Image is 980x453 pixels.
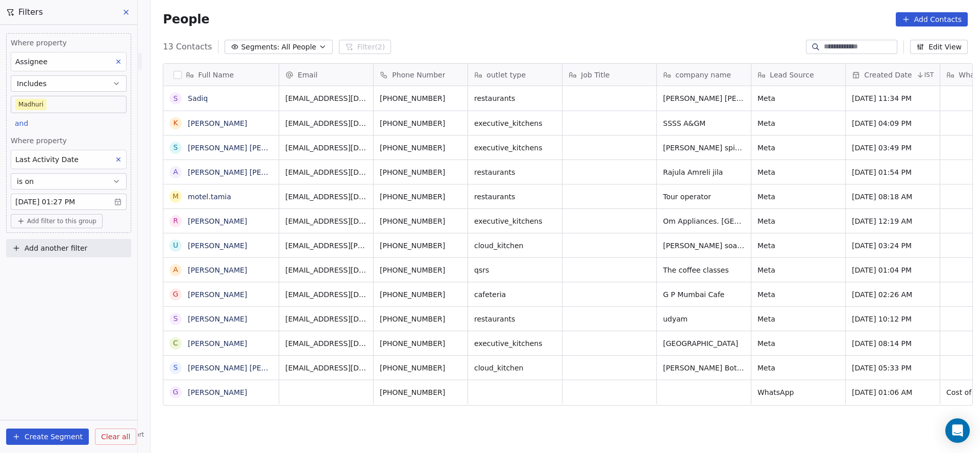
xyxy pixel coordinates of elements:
[474,314,556,324] span: restaurants
[852,338,934,349] span: [DATE] 08:14 PM
[852,314,934,324] span: [DATE] 10:12 PM
[663,265,745,275] span: The coffee classes
[757,314,839,324] span: Meta
[757,387,839,397] span: WhatsApp
[757,118,839,128] span: Meta
[188,388,247,396] a: [PERSON_NAME]
[852,118,934,128] span: [DATE] 04:09 PM
[380,216,461,226] span: [PHONE_NUMBER]
[474,216,556,226] span: executive_kitchens
[285,265,367,275] span: [EMAIL_ADDRESS][DOMAIN_NAME]
[188,217,247,225] a: [PERSON_NAME]
[173,338,178,349] div: C
[757,265,839,275] span: Meta
[188,266,247,274] a: [PERSON_NAME]
[163,12,209,27] span: People
[924,71,934,79] span: IST
[757,241,839,251] span: Meta
[173,387,179,397] div: G
[188,315,247,323] a: [PERSON_NAME]
[285,314,367,324] span: [EMAIL_ADDRESS][DOMAIN_NAME]
[852,265,934,275] span: [DATE] 01:04 PM
[852,216,934,226] span: [DATE] 12:19 AM
[188,290,247,299] a: [PERSON_NAME]
[285,192,367,202] span: [EMAIL_ADDRESS][DOMAIN_NAME]
[751,64,845,86] div: Lead Source
[757,363,839,373] span: Meta
[173,240,178,251] div: U
[188,119,247,127] a: [PERSON_NAME]
[188,168,309,176] a: [PERSON_NAME] [PERSON_NAME]
[380,289,461,300] span: [PHONE_NUMBER]
[657,64,751,86] div: company name
[163,64,279,86] div: Full Name
[757,338,839,349] span: Meta
[285,93,367,103] span: [EMAIL_ADDRESS][DOMAIN_NAME]
[380,167,461,177] span: [PHONE_NUMBER]
[852,192,934,202] span: [DATE] 08:18 AM
[380,192,461,202] span: [PHONE_NUMBER]
[279,64,373,86] div: Email
[173,191,179,202] div: m
[852,167,934,177] span: [DATE] 01:54 PM
[174,118,178,128] div: K
[285,143,367,153] span: [EMAIL_ADDRESS][DOMAIN_NAME]
[163,86,279,438] div: grid
[374,64,468,86] div: Phone Number
[285,289,367,300] span: [EMAIL_ADDRESS][DOMAIN_NAME]
[757,216,839,226] span: Meta
[468,64,562,86] div: outlet type
[474,167,556,177] span: restaurants
[663,143,745,153] span: [PERSON_NAME] spices exports pvt ltd
[663,192,745,202] span: Tour operator
[852,143,934,153] span: [DATE] 03:49 PM
[770,70,814,80] span: Lead Source
[474,338,556,349] span: executive_kitchens
[380,363,461,373] span: [PHONE_NUMBER]
[945,418,970,443] div: Open Intercom Messenger
[174,313,178,324] div: S
[486,70,526,80] span: outlet type
[663,216,745,226] span: Om Appliances. [GEOGRAPHIC_DATA]
[757,143,839,153] span: Meta
[474,289,556,300] span: cafeteria
[757,167,839,177] span: Meta
[285,118,367,128] span: [EMAIL_ADDRESS][DOMAIN_NAME]
[188,193,231,201] a: motel.tamia
[285,241,367,251] span: [EMAIL_ADDRESS][PERSON_NAME][DOMAIN_NAME]
[174,264,179,275] div: A
[474,265,556,275] span: qsrs
[285,363,367,373] span: [EMAIL_ADDRESS][DOMAIN_NAME]
[281,42,316,52] span: All People
[285,216,367,226] span: [EMAIL_ADDRESS][DOMAIN_NAME]
[188,94,208,102] a: Sadiq
[285,338,367,349] span: [EMAIL_ADDRESS][DOMAIN_NAME]
[380,93,461,103] span: [PHONE_NUMBER]
[757,93,839,103] span: Meta
[174,93,178,104] div: S
[852,363,934,373] span: [DATE] 05:33 PM
[174,167,179,177] div: A
[474,93,556,103] span: restaurants
[663,314,745,324] span: udyam
[663,93,745,103] span: [PERSON_NAME] [PERSON_NAME]
[910,40,968,54] button: Edit View
[562,64,656,86] div: Job Title
[174,362,178,373] div: S
[188,339,247,348] a: [PERSON_NAME]
[852,93,934,103] span: [DATE] 11:34 PM
[380,338,461,349] span: [PHONE_NUMBER]
[380,387,461,397] span: [PHONE_NUMBER]
[173,216,178,226] div: R
[846,64,940,86] div: Created DateIST
[852,289,934,300] span: [DATE] 02:26 AM
[864,70,912,80] span: Created Date
[298,70,317,80] span: Email
[852,241,934,251] span: [DATE] 03:24 PM
[198,70,234,80] span: Full Name
[474,143,556,153] span: executive_kitchens
[896,12,968,26] button: Add Contacts
[663,289,745,300] span: G P Mumbai Cafe
[474,118,556,128] span: executive_kitchens
[174,142,178,153] div: S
